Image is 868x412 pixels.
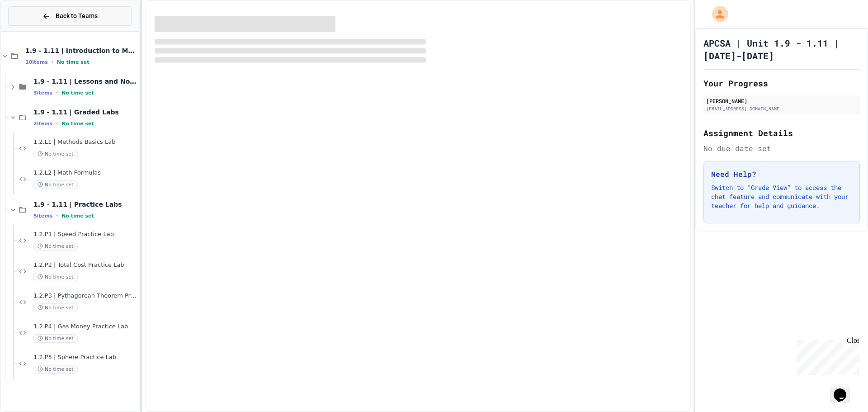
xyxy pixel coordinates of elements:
span: No time set [33,273,78,281]
iframe: chat widget [793,336,859,375]
span: Back to Teams [56,11,98,21]
span: No time set [57,59,90,65]
span: 1.2.P2 | Total Cost Practice Lab [33,261,137,269]
div: No due date set [703,143,860,154]
span: 1.2.P1 | Speed Practice Lab [33,231,137,238]
span: • [56,212,58,219]
div: Chat with us now!Close [4,4,62,57]
p: Switch to "Grade View" to access the chat feature and communicate with your teacher for help and ... [711,183,852,210]
h1: APCSA | Unit 1.9 - 1.11 | [DATE]-[DATE] [703,37,860,62]
span: No time set [61,90,94,96]
span: No time set [33,150,78,158]
span: No time set [33,334,78,343]
span: 1.9 - 1.11 | Introduction to Methods [25,47,137,55]
span: 1.2.P3 | Pythagorean Theorem Practice Lab [33,292,137,300]
h2: Your Progress [703,77,860,90]
span: • [56,120,58,127]
span: 10 items [25,59,48,65]
button: Back to Teams [8,6,132,26]
span: No time set [33,180,78,189]
span: 5 items [33,213,52,219]
span: No time set [33,365,78,374]
span: 1.2.L2 | Math Formulas [33,169,137,177]
div: [EMAIL_ADDRESS][DOMAIN_NAME] [706,105,857,112]
span: 1.9 - 1.11 | Practice Labs [33,200,137,208]
span: No time set [33,242,78,251]
h3: Need Help? [711,169,852,180]
span: • [52,58,53,66]
span: 1.2.P5 | Sphere Practice Lab [33,354,137,361]
span: 1.9 - 1.11 | Graded Labs [33,108,137,116]
span: 1.2.L1 | Methods Basics Lab [33,138,137,146]
span: 2 items [33,121,52,127]
span: No time set [61,213,94,219]
span: 1.2.P4 | Gas Money Practice Lab [33,323,137,331]
h2: Assignment Details [703,127,860,139]
span: • [56,89,58,96]
iframe: chat widget [830,376,859,403]
div: [PERSON_NAME] [706,97,857,105]
span: No time set [33,303,78,312]
span: 3 items [33,90,52,96]
span: No time set [61,121,94,127]
div: My Account [703,4,731,24]
span: 1.9 - 1.11 | Lessons and Notes [33,77,137,85]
